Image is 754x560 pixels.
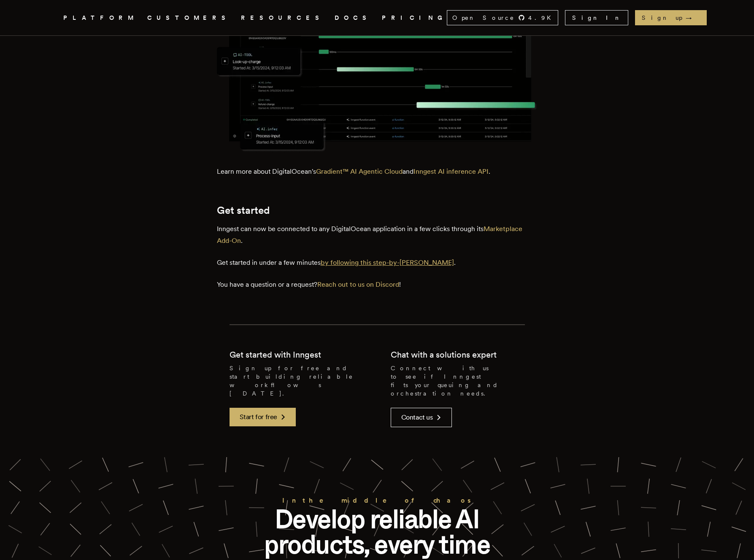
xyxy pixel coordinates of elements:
[413,167,489,175] a: Inngest AI inference API
[382,13,447,23] a: PRICING
[217,166,538,178] p: Learn more about DigitalOcean's and .
[217,223,538,247] p: Inngest can now be connected to any DigitalOcean application in a few clicks through its .
[565,10,628,25] a: Sign In
[317,280,399,288] a: Reach out to us on Discord
[217,279,538,291] p: You have a question or a request? !
[242,506,512,557] p: Develop reliable AI products, every time
[391,349,497,361] h2: Chat with a solutions expert
[316,167,403,175] a: Gradient™ AI Agentic Cloud
[217,257,538,269] p: Get started in under a few minutes .
[452,13,515,22] span: Open Source
[321,258,454,267] a: by following this step-by-[PERSON_NAME]
[391,364,525,398] p: Connect with us to see if Inngest fits your queuing and orchestration needs.
[391,408,452,427] a: Contact us
[242,495,512,506] h2: In the middle of chaos
[335,13,372,23] a: DOCS
[217,225,522,245] a: Marketplace Add-On
[528,13,556,22] span: 4.9 K
[635,10,707,25] a: Sign up
[217,205,538,216] h2: Get started
[241,13,324,23] button: RESOURCES
[63,13,137,23] button: PLATFORM
[686,13,700,22] span: →
[230,349,321,361] h2: Get started with Inngest
[230,364,364,398] p: Sign up for free and start building reliable workflows [DATE].
[147,13,231,23] a: CUSTOMERS
[230,408,296,426] a: Start for free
